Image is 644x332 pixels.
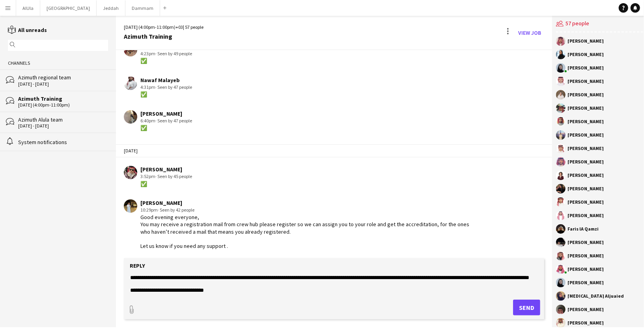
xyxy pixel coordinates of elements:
div: [PERSON_NAME] [140,199,473,206]
div: [PERSON_NAME] [567,52,604,57]
div: [DATE] [116,144,552,158]
div: [PERSON_NAME] [567,321,604,325]
div: [PERSON_NAME] [567,186,604,191]
div: 6:40pm [140,117,192,124]
span: +03 [175,24,183,30]
div: [PERSON_NAME] [140,110,192,117]
span: · Seen by 45 people [155,173,192,179]
div: 4:23pm [140,50,192,57]
div: [PERSON_NAME] [567,66,604,70]
div: [PERSON_NAME] [140,166,192,173]
button: [GEOGRAPHIC_DATA] [40,0,97,16]
div: 10:29pm [140,206,473,214]
span: · Seen by 49 people [155,51,192,56]
div: [PERSON_NAME] [567,146,604,151]
div: [MEDICAL_DATA] Aljuaied [567,294,624,298]
div: [PERSON_NAME] [567,106,604,111]
a: View Job [515,26,544,39]
div: [PERSON_NAME] [567,280,604,285]
div: System notifications [18,139,108,146]
div: [DATE] - [DATE] [18,81,108,87]
div: Azimuth regional team [18,74,108,81]
div: 3:52pm [140,173,192,180]
span: · Seen by 42 people [158,207,194,213]
div: Azimuth Alula team [18,116,108,123]
div: [PERSON_NAME] [567,159,604,164]
div: 4:31pm [140,84,192,91]
span: · Seen by 47 people [155,84,192,90]
button: AlUla [16,0,40,16]
div: 57 people [556,16,643,32]
button: Send [513,300,540,315]
div: [DATE] - [DATE] [18,123,108,129]
div: Faris lA Qamzi [567,227,599,231]
button: Dammam [125,0,160,16]
div: Azimuth Training [18,95,108,102]
div: [PERSON_NAME] [567,253,604,258]
div: Azimuth Training [124,33,203,40]
div: [PERSON_NAME] [567,133,604,137]
div: ✅ [140,91,192,98]
div: [PERSON_NAME] [567,200,604,204]
div: Good evening everyone, You may receive a registration mail from crew hub please register so we ca... [140,214,473,249]
div: [PERSON_NAME] [567,119,604,124]
div: [PERSON_NAME] [567,39,604,43]
div: [PERSON_NAME] [567,240,604,245]
div: [DATE] (4:00pm-11:00pm) | 57 people [124,24,203,31]
div: Nawaf Malayeb [140,77,192,84]
div: [PERSON_NAME] [567,213,604,218]
div: [DATE] (4:00pm-11:00pm) [18,102,108,108]
span: · Seen by 47 people [155,118,192,124]
div: [PERSON_NAME] [567,92,604,97]
button: Jeddah [97,0,125,16]
div: [PERSON_NAME] [567,267,604,272]
div: ✅ [140,180,192,188]
a: All unreads [8,26,47,34]
div: ✅ [140,57,192,64]
div: ✅ [140,124,192,131]
div: [PERSON_NAME] [567,173,604,178]
label: Reply [130,262,145,269]
div: [PERSON_NAME] [567,307,604,312]
div: [PERSON_NAME] [567,79,604,84]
